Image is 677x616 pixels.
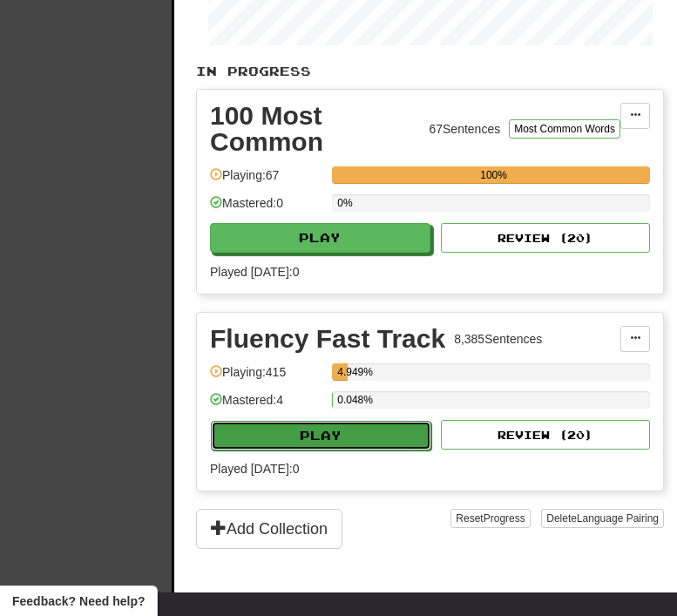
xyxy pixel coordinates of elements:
button: DeleteLanguage Pairing [541,509,664,528]
span: Played [DATE]: 0 [210,265,299,279]
div: 67 Sentences [429,120,500,138]
div: 8,385 Sentences [454,330,542,348]
div: Fluency Fast Track [210,326,445,352]
button: Most Common Words [509,119,620,139]
span: Progress [484,512,525,525]
p: In Progress [196,63,664,80]
div: 100 Most Common [210,103,420,155]
button: ResetProgress [450,509,530,528]
button: Review (20) [441,223,650,253]
div: Mastered: 0 [210,194,323,223]
button: Add Collection [196,509,342,549]
button: Play [211,421,431,450]
span: Language Pairing [577,512,659,525]
button: Review (20) [441,420,650,450]
button: Play [210,223,430,253]
div: Playing: 67 [210,166,323,195]
span: Open feedback widget [12,592,145,610]
div: Mastered: 4 [210,391,323,420]
div: Playing: 415 [210,363,323,392]
div: 4.949% [337,363,348,381]
div: 100% [337,166,650,184]
span: Played [DATE]: 0 [210,462,299,476]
